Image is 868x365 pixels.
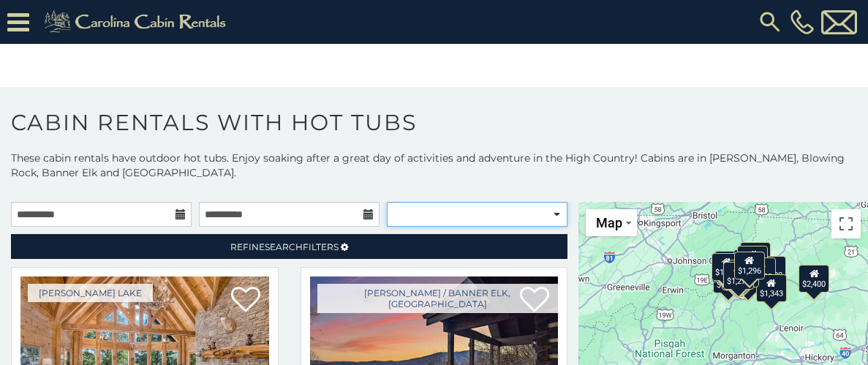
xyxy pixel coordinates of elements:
div: $1,228 [714,250,745,278]
div: $1,938 [740,241,771,269]
span: Search [265,241,303,252]
div: $1,487 [712,253,742,281]
span: Map [596,215,622,230]
div: $3,100 [755,256,786,284]
a: Add to favorites [231,285,260,316]
div: $1,256 [733,266,763,293]
div: $1,308 [737,245,768,273]
a: RefineSearchFilters [11,234,567,259]
a: [PERSON_NAME] Lake [28,284,153,302]
div: $1,343 [756,274,787,301]
img: Khaki-logo.png [37,7,238,37]
a: [PHONE_NUMBER] [787,10,818,34]
a: [PERSON_NAME] / Banner Elk, [GEOGRAPHIC_DATA] [317,284,559,313]
div: $1,335 [713,265,744,293]
div: $1,270 [723,261,754,289]
span: Refine Filters [230,241,339,252]
img: search-regular.svg [757,9,783,35]
button: Change map style [586,209,637,236]
div: $2,400 [799,264,830,292]
div: $1,296 [734,252,765,279]
button: Toggle fullscreen view [831,209,861,238]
